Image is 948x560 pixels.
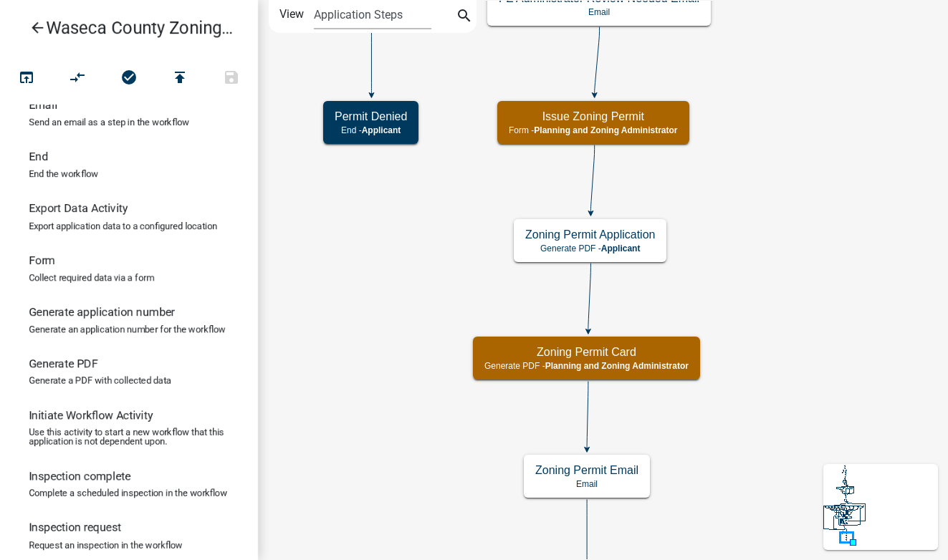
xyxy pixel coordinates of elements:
[206,63,257,94] button: Save
[103,63,155,94] button: No problems
[499,7,699,17] p: Email
[525,243,655,254] p: Generate PDF -
[545,361,689,371] span: Planning and Zoning Administrator
[453,6,476,29] button: search
[29,273,154,282] p: Collect required data via a form
[29,324,226,334] p: Generate an application number for the workflow
[335,110,407,123] h5: Permit Denied
[335,125,407,135] p: End -
[484,345,689,359] h5: Zoning Permit Card
[362,125,401,135] span: Applicant
[535,463,638,477] h5: Zoning Permit Email
[29,19,46,39] i: arrow_back
[171,69,188,89] i: publish
[29,428,229,446] p: Use this activity to start a new workflow that this application is not dependent upon.
[29,201,128,215] h6: Export Data Activity
[29,488,227,498] p: Complete a scheduled inspection in the workflow
[601,243,641,254] span: Applicant
[534,125,677,135] span: Planning and Zoning Administrator
[154,63,206,94] button: Publish
[18,69,35,89] i: open_in_browser
[1,63,52,94] button: Test Workflow
[525,228,655,241] h5: Zoning Permit Application
[29,357,98,370] h6: Generate PDF
[29,221,217,231] p: Export application data to a configured location
[29,376,171,385] p: Generate a PDF with collected data
[11,11,235,44] a: Waseca County Zoning Permit Application
[29,169,98,178] p: End the workflow
[29,117,189,127] p: Send an email as a step in the workflow
[223,69,240,89] i: save
[29,305,175,319] h6: Generate application number
[29,98,57,112] h6: Email
[29,150,48,163] h6: End
[484,361,689,371] p: Generate PDF -
[29,408,153,422] h6: Initiate Workflow Activity
[29,254,55,267] h6: Form
[52,63,103,94] button: Auto Layout
[120,69,138,89] i: check_circle
[29,521,121,534] h6: Inspection request
[29,469,130,483] h6: Inspection complete
[535,479,638,489] p: Email
[29,541,183,550] p: Request an inspection in the workflow
[70,69,87,89] i: compare_arrows
[509,110,678,123] h5: Issue Zoning Permit
[456,7,473,27] i: search
[1,63,257,97] div: Workflow actions
[509,125,678,135] p: Form -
